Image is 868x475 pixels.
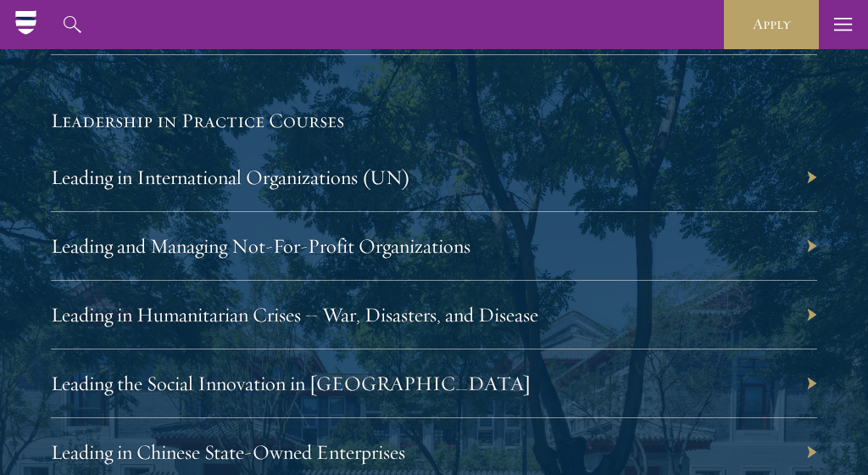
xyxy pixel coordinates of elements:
[51,302,538,327] a: Leading in Humanitarian Crises – War, Disasters, and Disease
[51,165,410,190] a: Leading in International Organizations (UN)
[51,106,817,135] h5: Leadership in Practice Courses
[51,371,531,396] a: Leading the Social Innovation in [GEOGRAPHIC_DATA]
[51,439,405,465] a: Leading in Chinese State-Owned Enterprises
[51,233,470,259] a: Leading and Managing Not-For-Profit Organizations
